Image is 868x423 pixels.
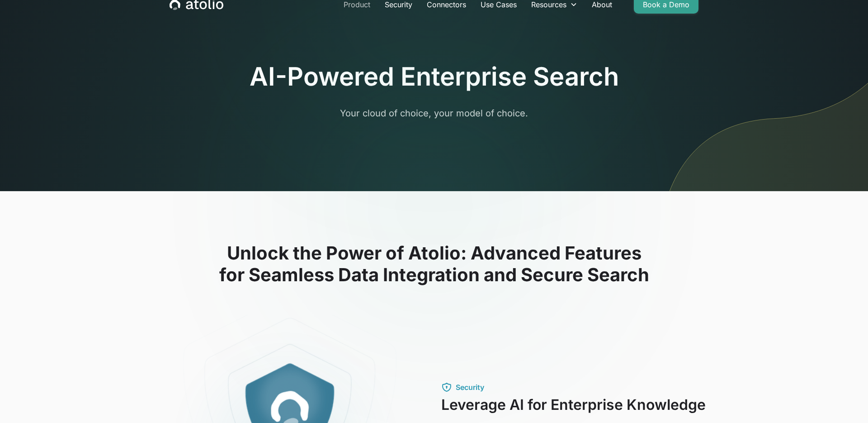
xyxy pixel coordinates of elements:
h1: AI-Powered Enterprise Search [250,62,619,92]
iframe: Chat Widget [823,380,868,423]
p: Your cloud of choice, your model of choice. [260,106,608,120]
h2: Unlock the Power of Atolio: Advanced Features for Seamless Data Integration and Secure Search [145,242,723,286]
div: Security [456,382,484,393]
